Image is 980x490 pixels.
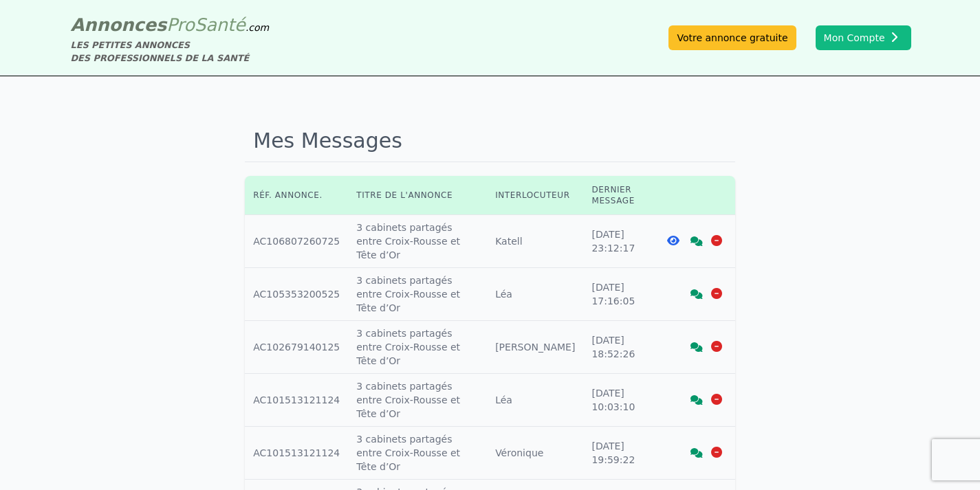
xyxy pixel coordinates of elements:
[487,374,583,427] td: Léa
[348,427,487,480] td: 3 cabinets partagés entre Croix-Rousse et Tête d’Or
[690,448,703,458] i: Voir la discussion
[583,374,657,427] td: [DATE] 10:03:10
[245,120,735,162] h1: Mes Messages
[690,342,703,352] i: Voir la discussion
[583,321,657,374] td: [DATE] 18:52:26
[245,176,348,215] th: Réf. annonce.
[348,215,487,268] td: 3 cabinets partagés entre Croix-Rousse et Tête d’Or
[245,427,348,480] td: AC101513121124
[583,215,657,268] td: [DATE] 23:12:17
[71,14,167,35] span: Annonces
[245,268,348,321] td: AC105353200525
[245,374,348,427] td: AC101513121124
[487,427,583,480] td: Véronique
[711,394,722,405] i: Supprimer la discussion
[487,321,583,374] td: [PERSON_NAME]
[583,268,657,321] td: [DATE] 17:16:05
[348,268,487,321] td: 3 cabinets partagés entre Croix-Rousse et Tête d’Or
[348,176,487,215] th: Titre de l'annonce
[246,22,269,33] span: .com
[166,14,195,35] span: Pro
[690,395,703,405] i: Voir la discussion
[711,288,722,299] i: Supprimer la discussion
[816,25,911,50] button: Mon Compte
[690,236,703,246] i: Voir la discussion
[71,14,270,35] a: AnnoncesProSanté.com
[711,235,722,246] i: Supprimer la discussion
[71,38,270,65] div: LES PETITES ANNONCES DES PROFESSIONNELS DE LA SANTÉ
[487,268,583,321] td: Léa
[195,14,246,35] span: Santé
[487,176,583,215] th: Interlocuteur
[348,374,487,427] td: 3 cabinets partagés entre Croix-Rousse et Tête d’Or
[245,321,348,374] td: AC102679140125
[711,447,722,458] i: Supprimer la discussion
[690,289,703,299] i: Voir la discussion
[711,341,722,352] i: Supprimer la discussion
[668,25,796,50] a: Votre annonce gratuite
[583,176,657,215] th: Dernier message
[245,215,348,268] td: AC106807260725
[348,321,487,374] td: 3 cabinets partagés entre Croix-Rousse et Tête d’Or
[487,215,583,268] td: Katell
[667,235,679,246] i: Voir l'annonce
[583,427,657,480] td: [DATE] 19:59:22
